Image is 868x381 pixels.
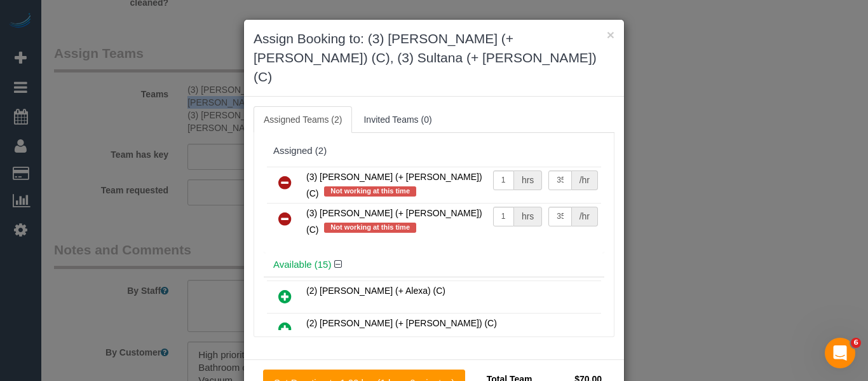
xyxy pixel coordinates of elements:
[273,260,595,270] h4: Available (15)
[306,208,482,235] span: (3) [PERSON_NAME] (+ [PERSON_NAME]) (C)
[306,172,482,198] span: (3) [PERSON_NAME] (+ [PERSON_NAME]) (C)
[572,207,598,226] div: /hr
[607,28,614,41] button: ×
[514,207,542,226] div: hrs
[324,186,416,197] span: Not working at this time
[851,338,861,348] span: 6
[514,170,542,190] div: hrs
[254,106,352,133] a: Assigned Teams (2)
[825,338,855,368] iframe: Intercom live chat
[572,170,598,190] div: /hr
[273,146,595,156] div: Assigned (2)
[306,286,445,296] span: (2) [PERSON_NAME] (+ Alexa) (C)
[324,223,416,233] span: Not working at this time
[306,318,497,328] span: (2) [PERSON_NAME] (+ [PERSON_NAME]) (C)
[353,106,442,133] a: Invited Teams (0)
[254,29,614,87] h3: Assign Booking to: (3) [PERSON_NAME] (+ [PERSON_NAME]) (C), (3) Sultana (+ [PERSON_NAME]) (C)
